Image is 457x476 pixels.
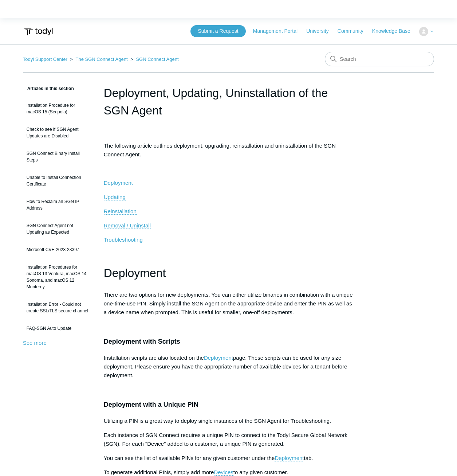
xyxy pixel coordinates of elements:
a: Troubleshooting [104,237,143,243]
a: Management Portal [253,27,305,35]
a: Deployment [104,180,133,186]
span: Deployment with Scripts [104,338,180,345]
a: Installation Error - Could not create SSL/TLS secure channel [23,297,93,318]
a: Check to see if SGN Agent Updates are Disabled [23,122,93,143]
span: Deployment with a Unique PIN [104,401,198,408]
a: Todyl Support Center [23,56,67,62]
a: Unable to Install Connection Certificate [23,171,93,191]
a: FAQ-SGN Auto Update [23,321,93,335]
a: SGN Connect Binary Install Steps [23,147,93,167]
a: Deployment [204,355,233,361]
span: to any given customer. [233,469,288,475]
a: Community [338,27,371,35]
span: Reinstallation [104,208,137,214]
span: To generate additional PINs, simply add more [104,469,214,475]
span: There are two options for new deployments. You can either utilize binaries in combination with a ... [104,292,353,315]
a: SGN Connect Agent not Updating as Expected [23,219,93,239]
span: Deployment [104,266,166,280]
span: The following article outlines deployment, upgrading, reinstallation and uninstallation of the SG... [104,143,336,157]
a: Devices [214,469,233,476]
img: Todyl Support Center Help Center home page [23,25,54,38]
a: Installation Procedure for macOS 15 (Sequoia) [23,98,93,119]
span: Each instance of SGN Connect requires a unique PIN to connect to the Todyl Secure Global Network ... [104,432,347,447]
a: Deployment [275,455,304,461]
span: Updating [104,194,126,200]
a: Reinstallation [104,208,137,215]
span: page. These scripts can be used for any size deployment. Please ensure you have the appropriate n... [104,355,347,378]
a: How to Reclaim an SGN IP Address [23,195,93,215]
span: tab. [304,455,313,461]
h1: Deployment, Updating, Uninstallation of the SGN Agent [104,84,353,119]
li: Todyl Support Center [23,56,69,62]
a: Knowledge Base [372,27,418,35]
a: Updating [104,194,126,200]
a: Installation Procedures for macOS 13 Ventura, macOS 14 Sonoma, and macOS 12 Monterey [23,260,93,294]
a: Removal / Uninstall [104,222,151,229]
a: University [306,27,336,35]
span: You can see the list of available PINs for any given customer under the [104,455,275,461]
a: SGN Connect Agent [136,56,178,62]
span: Articles in this section [23,86,74,91]
li: SGN Connect Agent [129,56,178,62]
a: Submit a Request [190,25,245,37]
a: The SGN Connect Agent [75,56,127,62]
a: Microsoft CVE-2023-23397 [23,243,93,257]
a: See more [23,340,47,346]
span: Installation scripts are also located on the [104,355,204,361]
span: Utilizing a PIN is a great way to deploy single instances of the SGN Agent for Troubleshooting. [104,418,331,424]
input: Search [325,52,434,66]
li: The SGN Connect Agent [69,56,129,62]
